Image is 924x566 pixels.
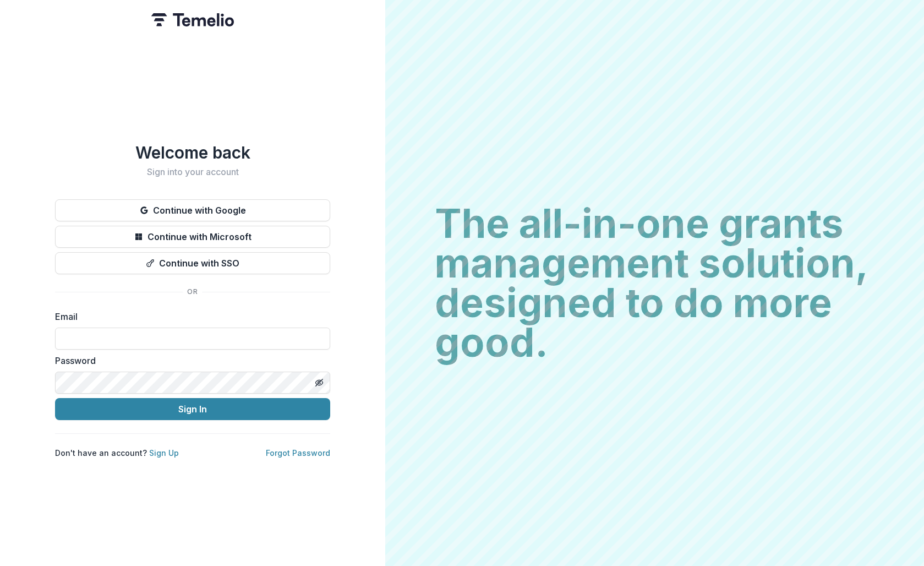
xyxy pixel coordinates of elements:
[266,448,330,458] a: Forgot Password
[55,226,330,248] button: Continue with Microsoft
[310,374,328,391] button: Toggle password visibility
[55,310,324,323] label: Email
[55,252,330,274] button: Continue with SSO
[55,398,330,420] button: Sign In
[149,448,179,458] a: Sign Up
[55,167,330,177] h2: Sign into your account
[55,143,330,162] h1: Welcome back
[151,13,234,26] img: Temelio
[55,199,330,221] button: Continue with Google
[55,447,179,459] p: Don't have an account?
[55,354,324,367] label: Password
